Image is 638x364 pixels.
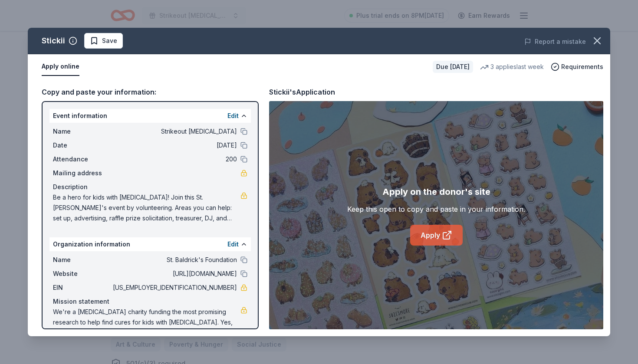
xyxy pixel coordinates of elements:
span: [DATE] [111,140,237,151]
button: Edit [227,111,239,121]
span: Strikeout [MEDICAL_DATA] [111,126,237,137]
div: Apply on the donor's site [382,185,490,199]
span: Mailing address [53,168,111,178]
button: Save [84,33,123,49]
div: Description [53,182,247,192]
div: Due [DATE] [433,61,473,73]
span: EIN [53,282,111,293]
span: Requirements [561,62,603,72]
span: Name [53,126,111,137]
button: Edit [227,239,239,249]
div: Mission statement [53,296,247,307]
span: Save [102,36,117,46]
div: Organization information [49,237,251,251]
span: We're a [MEDICAL_DATA] charity funding the most promising research to help find cures for kids wi... [53,307,240,338]
span: Attendance [53,154,111,164]
div: Keep this open to copy and paste in your information. [347,204,525,214]
div: Stickii [42,34,65,48]
span: 200 [111,154,237,164]
span: [US_EMPLOYER_IDENTIFICATION_NUMBER] [111,282,237,293]
div: Stickii's Application [269,86,335,98]
div: Event information [49,109,251,123]
span: Be a hero for kids with [MEDICAL_DATA]! Join this St. [PERSON_NAME]'s event by volunteering. Area... [53,192,240,223]
span: Website [53,269,111,279]
span: Date [53,140,111,151]
button: Requirements [551,62,603,72]
button: Apply online [42,58,79,76]
button: Report a mistake [524,36,586,47]
span: St. Baldrick's Foundation [111,255,237,265]
div: Copy and paste your information: [42,86,259,98]
div: 3 applies last week [480,62,544,72]
a: Apply [410,225,463,246]
span: Name [53,255,111,265]
span: [URL][DOMAIN_NAME] [111,269,237,279]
